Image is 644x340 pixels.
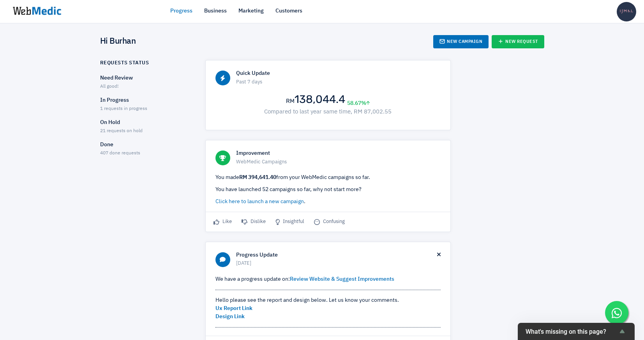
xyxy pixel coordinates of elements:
span: 1 requests in progress [100,106,147,111]
span: What's missing on this page? [526,328,618,335]
a: Click here to launch a new campaign [215,199,304,204]
a: Business [204,7,227,15]
span: WebMedic Campaigns [236,158,441,166]
p: . [215,198,441,206]
a: New Request [492,35,544,48]
strong: RM 394,641.40 [239,175,276,180]
h2: 138,044.4 [286,94,345,106]
span: Past 7 days [236,78,441,86]
span: RM [286,97,295,104]
p: Compared to last year same time, RM 87,002.55 [215,108,441,117]
h6: Quick Update [236,70,441,77]
p: Need Review [100,74,192,82]
p: On Hold [100,119,192,127]
span: [DATE] [236,260,437,267]
a: Design Link [215,314,245,319]
span: Dislike [242,218,266,226]
span: All good! [100,84,118,89]
p: We have a progress update on: [215,275,441,283]
a: Review Website & Suggest Improvements [290,276,394,282]
a: Progress [170,7,192,15]
h4: Hi Burhan [100,37,136,47]
p: You have launched 52 campaigns so far, why not start more? [215,186,441,194]
p: You made from your WebMedic campaigns so far. [215,174,441,182]
span: 58.67% [347,99,370,108]
a: Ux Report Link [215,306,252,311]
span: Like [213,218,232,226]
p: Done [100,141,192,149]
span: Confusing [314,218,345,226]
span: 407 done requests [100,151,140,156]
a: Customers [275,7,302,15]
div: Hello please see the report and design below. Let us know your comments. [215,296,441,321]
h6: Requests Status [100,60,149,66]
span: Insightful [275,218,304,226]
p: In Progress [100,96,192,104]
a: Marketing [238,7,264,15]
h6: Progress Update [236,252,437,259]
button: Show survey - What's missing on this page? [526,327,627,336]
span: 21 requests on hold [100,129,143,133]
a: New Campaign [433,35,489,48]
h6: Improvement [236,150,441,157]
